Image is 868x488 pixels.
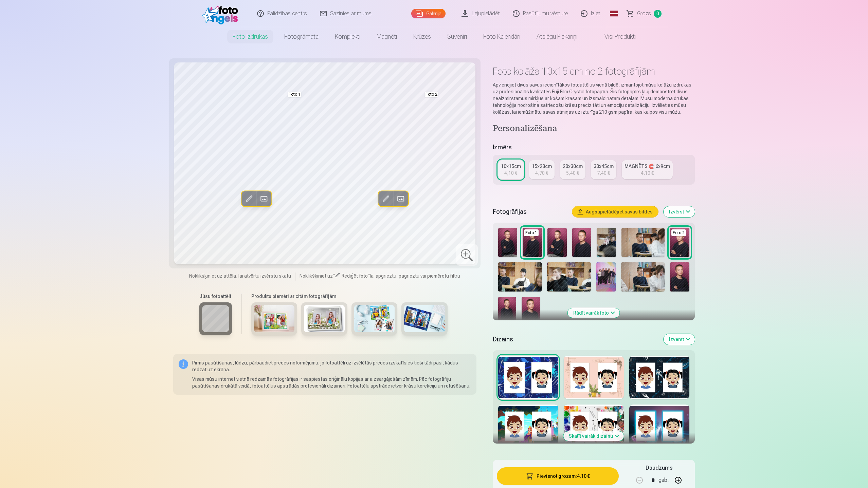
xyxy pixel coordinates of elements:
span: " [368,273,370,279]
div: 10x15cm [501,163,521,170]
p: Apvienojiet divus savus iecienītākos fotoattēlus vienā bildē, izmantojot mūsu kolāžu izdrukas uz ... [493,81,695,115]
a: Komplekti [327,27,368,46]
div: MAGNĒTS 🧲 6x9cm [625,163,670,170]
span: lai apgrieztu, pagrieztu vai piemērotu filtru [370,273,460,279]
a: Fotogrāmata [276,27,327,46]
a: Krūzes [405,27,439,46]
a: Foto kalendāri [475,27,528,46]
span: Rediģēt foto [342,273,368,279]
button: Augšupielādējiet savas bildes [572,206,658,217]
h5: Izmērs [493,143,695,152]
h6: Produktu piemēri ar citām fotogrāfijām [249,293,450,300]
div: 4,10 € [504,170,517,176]
a: 20x30cm5,40 € [560,160,585,179]
p: Visas mūsu internet vietnē redzamās fotogrāfijas ir saspiestas oriģinālu kopijas ar aizsargājošām... [192,376,471,389]
button: Izvērst [664,206,695,217]
p: Pirms pasūtīšanas, lūdzu, pārbaudiet preces noformējumu, jo fotoattēli uz izvēlētās preces izskat... [192,359,471,373]
div: 4,70 € [535,170,548,176]
a: 10x15cm4,10 € [498,160,524,179]
h5: Daudzums [646,464,672,472]
span: " [333,273,335,279]
h5: Fotogrāfijas [493,207,567,217]
button: Skatīt vairāk dizainu [563,431,624,441]
div: 7,40 € [597,170,610,176]
a: 30x45cm7,40 € [591,160,616,179]
span: Grozs [637,10,651,18]
span: 0 [654,10,662,18]
div: 5,40 € [566,170,579,176]
h1: Foto kolāža 10x15 cm no 2 fotogrāfijām [493,65,695,77]
a: Visi produkti [585,27,644,46]
a: 15x23cm4,70 € [529,160,555,179]
button: Izvērst [664,334,695,345]
div: 4,10 € [641,170,654,176]
div: 20x30cm [563,163,583,170]
div: 30x45cm [594,163,614,170]
a: Foto izdrukas [224,27,276,46]
button: Pievienot grozam:4,10 € [497,467,619,485]
h6: Jūsu fotoattēli [199,293,232,300]
a: Suvenīri [439,27,475,46]
span: Noklikšķiniet uz [300,273,333,279]
a: Magnēti [368,27,405,46]
h5: Dizains [493,335,658,344]
h4: Personalizēšana [493,124,695,134]
a: Atslēgu piekariņi [528,27,585,46]
div: Foto 1 [524,229,539,236]
div: Foto 2 [671,229,686,236]
div: 15x23cm [532,163,552,170]
a: Galerija [411,9,446,18]
span: Noklikšķiniet uz attēla, lai atvērtu izvērstu skatu [189,273,291,279]
img: /fa1 [202,3,241,24]
button: Rādīt vairāk foto [568,308,620,318]
a: MAGNĒTS 🧲 6x9cm4,10 € [622,160,673,179]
